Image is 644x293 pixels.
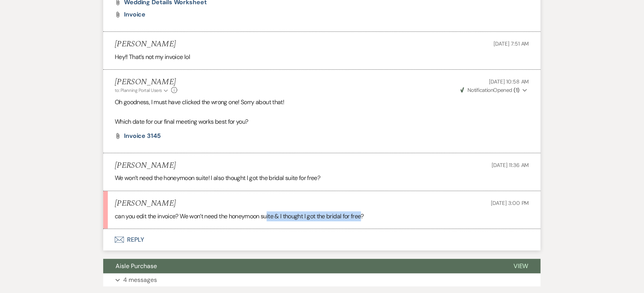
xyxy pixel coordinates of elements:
[115,52,529,62] p: Hey!! That’s not my invoice lol
[467,87,493,93] span: Notification
[115,97,529,107] p: Oh goodness, I must have clicked the wrong one! Sorry about that!
[115,173,529,183] p: We won’t need the honeymoon suite! I also thought I got the bridal suite for free?
[115,211,529,221] p: can you edit the invoice? We won’t need the honeymoon suite & I thought I got the bridal for free?
[514,87,520,93] strong: ( 1 )
[124,133,161,139] a: Invoice 3145
[103,273,541,286] button: 4 messages
[501,259,541,273] button: View
[115,199,176,208] h5: [PERSON_NAME]
[124,132,161,140] span: Invoice 3145
[115,161,176,170] h5: [PERSON_NAME]
[115,87,169,94] button: to: Planning Portal Users
[491,200,529,206] span: [DATE] 3:00 PM
[124,10,145,18] span: invoice
[459,86,529,94] button: NotificationOpened (1)
[514,262,528,270] span: View
[115,39,176,49] h5: [PERSON_NAME]
[115,117,529,127] p: Which date for our final meeting works best for you?
[123,275,157,285] p: 4 messages
[116,262,157,270] span: Aisle Purchase
[115,87,162,93] span: to: Planning Portal Users
[124,11,145,18] a: invoice
[492,162,529,169] span: [DATE] 11:36 AM
[494,40,529,47] span: [DATE] 7:51 AM
[103,259,501,273] button: Aisle Purchase
[103,229,541,250] button: Reply
[489,78,529,85] span: [DATE] 10:58 AM
[115,77,177,87] h5: [PERSON_NAME]
[461,87,520,93] span: Opened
